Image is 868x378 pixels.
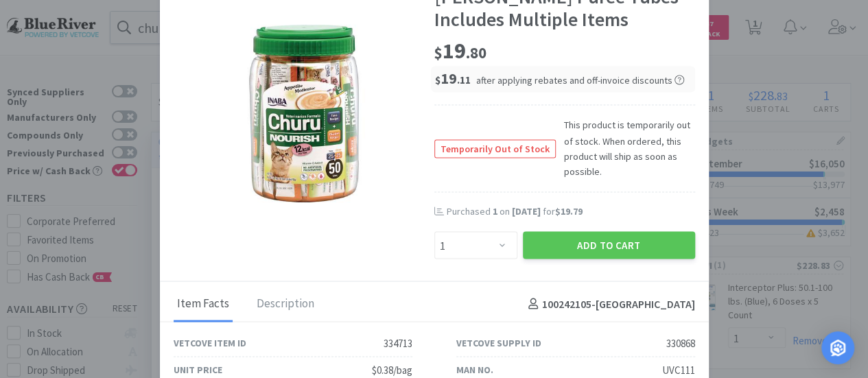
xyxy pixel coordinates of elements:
span: . 11 [457,73,471,86]
span: [DATE] [512,204,541,217]
div: $0.38/bag [372,362,412,378]
div: Description [253,287,318,322]
span: . 80 [466,44,486,63]
div: Vetcove Item ID [174,335,246,351]
div: Unit Price [174,362,222,377]
span: $ [434,44,443,63]
div: Vetcove Supply ID [456,335,541,351]
h4: 100242105 - [GEOGRAPHIC_DATA] [523,296,695,314]
div: Item Facts [174,287,233,322]
div: Man No. [456,362,493,377]
span: This product is temporarily out of stock. When ordered, this product will ship as soon as possible. [556,118,695,180]
div: Purchased on for [447,204,695,218]
span: 19 [434,38,486,65]
div: Open Intercom Messenger [821,331,854,364]
span: after applying rebates and off-invoice discounts [476,74,684,86]
button: Add to Cart [523,232,695,259]
img: d1e1ed887ca8400f809c72db422613fe_330868.jpeg [215,24,393,202]
span: 19 [435,69,471,88]
span: $19.79 [555,204,583,217]
div: UVC111 [662,362,695,378]
span: Temporarily Out of Stock [435,140,555,157]
div: 334713 [384,335,412,351]
span: 1 [493,204,497,217]
span: $ [435,73,441,86]
div: 330868 [666,335,695,351]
